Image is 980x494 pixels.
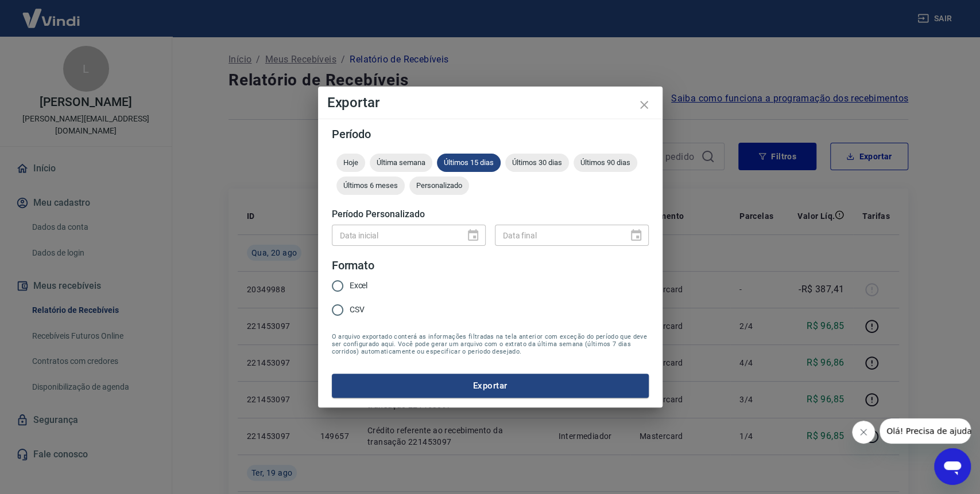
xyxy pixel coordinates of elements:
button: close [630,91,658,119]
input: DD/MM/YYYY [495,225,620,246]
iframe: Mensagem da empresa [880,418,971,444]
div: Hoje [336,154,365,172]
span: Últimos 6 meses [336,181,405,190]
span: Olá! Precisa de ajuda? [7,8,96,17]
span: Últimos 15 dias [437,158,501,167]
input: DD/MM/YYYY [332,225,457,246]
div: Última semana [370,154,432,172]
span: Última semana [370,158,432,167]
h5: Período Personalizado [332,209,649,220]
div: Últimos 90 dias [574,154,637,172]
iframe: Botão para abrir a janela de mensagens [934,448,971,485]
iframe: Fechar mensagem [852,421,875,444]
span: CSV [350,304,365,316]
button: Exportar [332,374,649,398]
div: Últimos 30 dias [505,154,569,172]
span: Excel [350,280,368,292]
span: Hoje [336,158,365,167]
div: Personalizado [409,177,469,195]
h5: Período [332,128,649,140]
span: Personalizado [409,181,469,190]
h4: Exportar [327,96,653,109]
span: Últimos 90 dias [574,158,637,167]
div: Últimos 15 dias [437,154,501,172]
span: Últimos 30 dias [505,158,569,167]
div: Últimos 6 meses [336,177,405,195]
span: O arquivo exportado conterá as informações filtradas na tela anterior com exceção do período que ... [332,333,649,355]
legend: Formato [332,257,375,274]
